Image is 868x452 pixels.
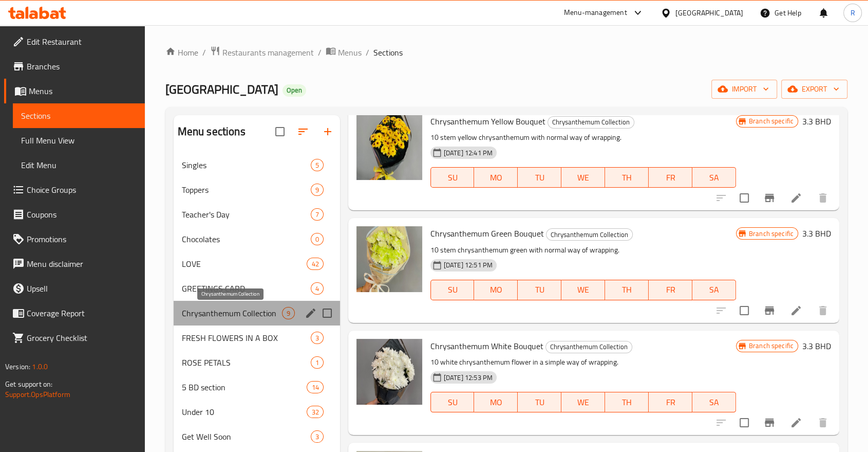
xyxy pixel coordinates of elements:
span: TH [609,170,645,185]
div: FRESH FLOWERS IN A BOX3 [174,326,340,350]
span: Full Menu View [21,134,137,147]
button: export [781,80,847,99]
span: Chrysanthemum Collection [548,116,634,128]
div: items [311,159,324,171]
button: SU [430,280,475,300]
span: [DATE] 12:51 PM [440,260,497,270]
span: Chrysanthemum Collection [546,341,632,353]
a: Edit menu item [790,417,802,429]
a: Promotions [4,227,145,251]
span: MO [478,282,514,297]
div: ROSE PETALS1 [174,350,340,375]
div: Singles [182,159,311,171]
button: TU [518,167,561,188]
button: TH [605,392,649,412]
button: SA [692,392,736,412]
button: WE [561,392,605,412]
button: TH [605,167,649,188]
div: items [307,381,323,393]
div: Menu-management [564,7,627,19]
div: Chrysanthemum Collection [546,228,633,241]
span: [DATE] 12:53 PM [440,373,497,383]
span: Choice Groups [27,184,137,196]
button: edit [303,305,318,321]
button: delete [810,410,835,435]
span: 1.0.0 [32,360,48,373]
button: delete [810,298,835,323]
button: WE [561,167,605,188]
div: Chrysanthemum Collection [548,116,634,129]
span: Edit Restaurant [27,35,137,48]
span: Chocolates [182,233,311,245]
div: Under 1032 [174,400,340,424]
span: Branch specific [745,116,798,126]
span: 4 [311,284,323,294]
a: Choice Groups [4,177,145,202]
div: items [311,332,324,344]
span: SA [696,170,732,185]
div: 5 BD section [182,381,307,393]
span: 42 [307,259,323,269]
div: Teacher's Day7 [174,202,340,227]
a: Menus [4,79,145,103]
a: Coverage Report [4,301,145,326]
span: ROSE PETALS [182,356,311,369]
a: Home [165,46,198,59]
button: MO [474,167,518,188]
span: 32 [307,407,323,417]
button: SU [430,392,475,412]
div: Get Well Soon [182,430,311,443]
span: Chrysanthemum White Bouquet [430,338,543,354]
span: TH [609,395,645,410]
button: SA [692,167,736,188]
span: R [850,7,855,19]
span: Promotions [27,233,137,245]
nav: breadcrumb [165,46,847,59]
span: Menu disclaimer [27,258,137,270]
div: Under 10 [182,406,307,418]
li: / [202,46,206,59]
h2: Menu sections [178,124,246,139]
div: LOVE42 [174,251,340,276]
button: Add section [315,119,340,144]
span: TU [522,395,557,410]
div: items [311,208,324,221]
div: Toppers [182,184,311,196]
button: delete [810,186,835,210]
span: Grocery Checklist [27,332,137,344]
span: import [720,83,769,96]
img: Chrysanthemum Green Bouquet [356,226,422,292]
button: MO [474,392,518,412]
div: FRESH FLOWERS IN A BOX [182,332,311,344]
button: SU [430,167,475,188]
span: 9 [282,309,294,318]
button: WE [561,280,605,300]
button: MO [474,280,518,300]
div: items [311,356,324,369]
a: Restaurants management [210,46,314,59]
span: WE [565,282,601,297]
p: 10 stem yellow chrysanthemum with normal way of wrapping. [430,131,736,144]
span: Open [282,86,306,95]
span: Sections [21,110,137,122]
span: Sort sections [291,119,315,144]
p: 10 white chrysanthemum flower in a simple way of wrapping. [430,356,736,369]
span: Menus [338,46,362,59]
span: Branch specific [745,341,798,351]
span: [GEOGRAPHIC_DATA] [165,78,278,101]
a: Menus [326,46,362,59]
span: Branches [27,60,137,73]
h6: 3.3 BHD [802,114,831,129]
div: items [311,430,324,443]
span: Chrysanthemum Yellow Bouquet [430,114,545,129]
span: Select to update [733,412,755,433]
div: items [307,406,323,418]
a: Full Menu View [13,128,145,153]
span: TH [609,282,645,297]
span: SU [435,170,470,185]
span: [DATE] 12:41 PM [440,148,497,158]
span: 9 [311,185,323,195]
a: Edit Menu [13,153,145,177]
h6: 3.3 BHD [802,339,831,353]
div: items [282,307,295,319]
